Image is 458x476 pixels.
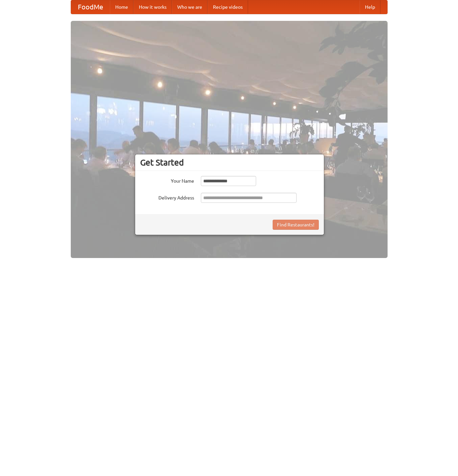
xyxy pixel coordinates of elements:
[140,193,194,201] label: Delivery Address
[140,157,319,168] h3: Get Started
[140,176,194,184] label: Your Name
[208,0,248,14] a: Recipe videos
[360,0,380,14] a: Help
[71,0,110,14] a: FoodMe
[172,0,208,14] a: Who we are
[110,0,133,14] a: Home
[133,0,172,14] a: How it works
[273,220,319,230] button: Find Restaurants!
